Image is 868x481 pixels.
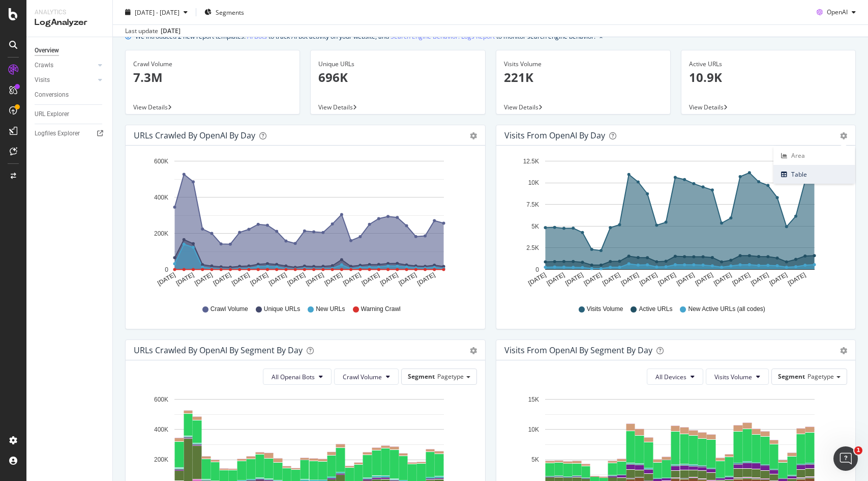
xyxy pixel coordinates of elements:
[133,69,292,86] p: 7.3M
[379,271,399,287] text: [DATE]
[854,446,862,455] span: 1
[272,373,315,381] span: All Openai Bots
[35,109,105,120] a: URL Explorer
[230,271,251,287] text: [DATE]
[175,271,195,287] text: [DATE]
[35,75,95,86] a: Visits
[154,158,168,165] text: 600K
[601,271,621,287] text: [DATE]
[526,244,539,251] text: 2.5K
[323,271,344,287] text: [DATE]
[840,347,847,354] div: gear
[535,266,539,273] text: 0
[416,271,436,287] text: [DATE]
[133,103,168,111] span: View Details
[587,305,623,314] span: Visits Volume
[35,75,50,86] div: Visits
[807,372,834,381] span: Pagetype
[504,154,842,295] svg: A chart.
[249,271,270,287] text: [DATE]
[361,305,401,314] span: Warning Crawl
[638,271,659,287] text: [DATE]
[156,271,176,287] text: [DATE]
[773,146,855,184] ul: gear
[694,271,714,287] text: [DATE]
[656,271,677,287] text: [DATE]
[35,128,80,139] div: Logfiles Explorer
[134,154,471,295] div: A chart.
[773,167,855,181] span: Table
[334,369,399,385] button: Crawl Volume
[154,396,168,403] text: 600K
[125,26,181,36] div: Last update
[318,69,477,86] p: 696K
[437,372,464,381] span: Pagetype
[833,446,858,471] iframe: Intercom live chat
[787,271,807,287] text: [DATE]
[523,158,538,165] text: 12.5K
[154,230,168,237] text: 200K
[154,426,168,433] text: 400K
[343,373,382,381] span: Crawl Volume
[689,69,848,86] p: 10.9K
[778,372,805,381] span: Segment
[827,8,848,16] span: OpenAI
[263,369,332,385] button: All Openai Bots
[35,90,69,100] div: Conversions
[35,17,104,29] div: LogAnalyzer
[840,132,847,139] div: gear
[504,345,652,355] div: Visits from OpenAI By Segment By Day
[211,305,248,314] span: Crawl Volume
[212,271,232,287] text: [DATE]
[504,60,663,69] div: Visits Volume
[193,271,214,287] text: [DATE]
[706,369,769,385] button: Visits Volume
[470,132,477,139] div: gear
[813,4,860,20] button: OpenAI
[135,8,179,16] span: [DATE] - [DATE]
[35,128,105,139] a: Logfiles Explorer
[35,109,69,120] div: URL Explorer
[647,369,703,385] button: All Devices
[361,271,381,287] text: [DATE]
[35,8,104,17] div: Analytics
[267,271,288,287] text: [DATE]
[161,26,181,36] div: [DATE]
[527,271,547,287] text: [DATE]
[154,457,168,464] text: 200K
[216,8,244,16] span: Segments
[731,271,751,287] text: [DATE]
[531,457,539,464] text: 5K
[655,373,686,381] span: All Devices
[528,396,538,403] text: 15K
[689,103,724,111] span: View Details
[504,69,663,86] p: 221K
[286,271,307,287] text: [DATE]
[264,305,300,314] span: Unique URLs
[35,45,59,56] div: Overview
[689,60,848,69] div: Active URLs
[165,266,168,273] text: 0
[750,271,770,287] text: [DATE]
[134,130,255,140] div: URLs Crawled by OpenAI by day
[504,103,538,111] span: View Details
[398,271,418,287] text: [DATE]
[154,194,168,201] text: 400K
[342,271,362,287] text: [DATE]
[504,130,605,140] div: Visits from OpenAI by day
[528,426,538,433] text: 10K
[35,90,105,100] a: Conversions
[35,45,105,56] a: Overview
[318,60,477,69] div: Unique URLs
[531,223,539,230] text: 5K
[639,305,672,314] span: Active URLs
[675,271,696,287] text: [DATE]
[714,373,752,381] span: Visits Volume
[318,103,353,111] span: View Details
[768,271,788,287] text: [DATE]
[564,271,584,287] text: [DATE]
[316,305,345,314] span: New URLs
[619,271,640,287] text: [DATE]
[688,305,765,314] span: New Active URLs (all codes)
